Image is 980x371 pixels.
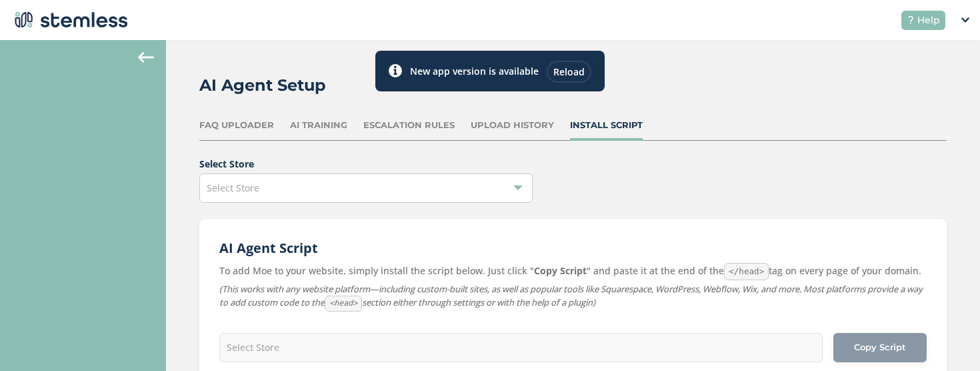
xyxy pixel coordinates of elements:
h2: AI Agent Setup [199,73,326,97]
img: icon-arrow-back-accent-c549486e.svg [138,52,154,63]
div: Install Script [570,119,643,132]
span: Help [917,13,940,27]
label: (This works with any website platform—including custom-built sites, as well as popular tools like... [219,283,927,312]
img: icon_down-arrow-small-66adaf34.svg [961,17,969,23]
div: AI Training [290,119,347,132]
code: <head> [325,296,362,312]
img: logo-dark-0685b13c.svg [11,7,128,33]
div: Escalation Rules [363,119,455,132]
div: Upload History [471,119,554,132]
img: icon-help-white-03924b79.svg [907,16,915,24]
label: Select Store [199,157,947,171]
div: FAQ Uploader [199,119,274,132]
div: Reload [547,61,591,83]
iframe: Chat Widget [913,307,980,371]
label: New app version is available [410,64,539,78]
h2: AI Agent Script [219,239,927,258]
span: Select Store [207,181,259,194]
code: </head> [724,263,769,280]
strong: Copy Script [534,264,587,277]
label: To add Moe to your website, simply install the script below. Just click " " and paste it at the e... [219,263,927,280]
img: icon-toast-info-b13014a2.svg [389,64,402,77]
